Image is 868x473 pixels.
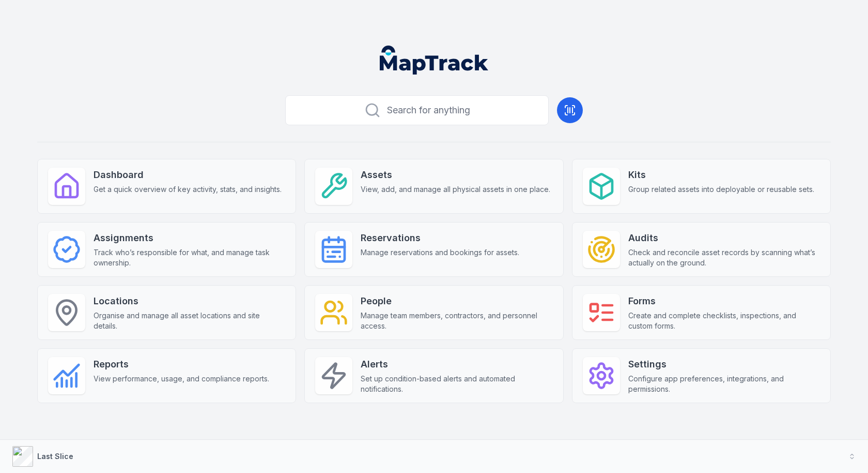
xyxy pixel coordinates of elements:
strong: Kits [628,168,814,182]
a: AssetsView, add, and manage all physical assets in one place. [304,159,563,214]
strong: Assets [361,168,550,182]
a: LocationsOrganise and manage all asset locations and site details. [37,285,296,340]
a: KitsGroup related assets into deployable or reusable sets. [572,159,831,214]
a: DashboardGet a quick overview of key activity, stats, and insights. [37,159,296,214]
strong: Forms [628,294,820,308]
strong: Assignments [94,231,285,245]
span: View, add, and manage all physical assets in one place. [361,184,550,195]
span: Organise and manage all asset locations and site details. [94,311,285,331]
a: ReservationsManage reservations and bookings for assets. [304,222,563,277]
span: Create and complete checklists, inspections, and custom forms. [628,311,820,331]
span: Search for anything [387,103,470,117]
a: AuditsCheck and reconcile asset records by scanning what’s actually on the ground. [572,222,831,277]
span: Manage team members, contractors, and personnel access. [361,311,552,331]
nav: Global [363,46,505,75]
strong: Reservations [361,231,519,245]
strong: Last Slice [37,452,73,461]
span: View performance, usage, and compliance reports. [94,374,269,384]
strong: People [361,294,552,308]
button: Search for anything [285,95,549,125]
strong: Locations [94,294,285,308]
a: PeopleManage team members, contractors, and personnel access. [304,285,563,340]
span: Check and reconcile asset records by scanning what’s actually on the ground. [628,247,820,268]
strong: Alerts [361,357,552,372]
strong: Audits [628,231,820,245]
strong: Settings [628,357,820,372]
span: Configure app preferences, integrations, and permissions. [628,374,820,394]
span: Manage reservations and bookings for assets. [361,247,519,258]
a: ReportsView performance, usage, and compliance reports. [37,348,296,403]
a: AssignmentsTrack who’s responsible for what, and manage task ownership. [37,222,296,277]
a: AlertsSet up condition-based alerts and automated notifications. [304,348,563,403]
span: Get a quick overview of key activity, stats, and insights. [94,184,282,195]
span: Set up condition-based alerts and automated notifications. [361,374,552,394]
span: Group related assets into deployable or reusable sets. [628,184,814,195]
strong: Dashboard [94,168,282,182]
a: FormsCreate and complete checklists, inspections, and custom forms. [572,285,831,340]
strong: Reports [94,357,269,372]
a: SettingsConfigure app preferences, integrations, and permissions. [572,348,831,403]
span: Track who’s responsible for what, and manage task ownership. [94,247,285,268]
